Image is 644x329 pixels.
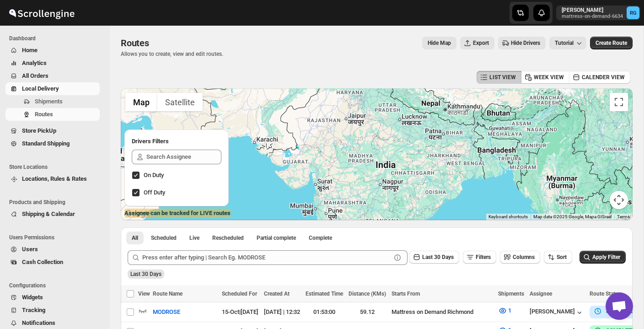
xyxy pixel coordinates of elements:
[428,39,451,47] span: Hide Map
[460,37,494,49] button: Export
[5,108,100,121] button: Routes
[521,71,569,84] button: WEEK VIEW
[610,191,628,209] button: Map camera controls
[144,172,164,178] span: On Duty
[349,307,386,317] div: 59.12
[617,214,630,219] a: Terms (opens in new tab)
[124,209,231,218] label: Assignee can be tracked for LIVE routes
[549,37,586,49] button: Tutorial
[5,95,100,108] button: Shipments
[610,93,628,111] button: Toggle fullscreen view
[511,39,540,47] span: Hide Drivers
[306,291,343,297] span: Estimated Time
[130,271,161,277] span: Last 30 Days
[5,243,100,256] button: Users
[533,214,612,219] span: Map data ©2025 Google, Mapa GISrael
[138,291,150,297] span: View
[476,254,491,260] span: Filters
[606,292,633,320] div: Open chat
[22,210,75,217] span: Shipping & Calendar
[493,303,517,318] button: 1
[22,246,38,253] span: Users
[630,10,637,16] text: RG
[500,251,540,264] button: Columns
[22,127,56,134] span: Store PickUp
[582,74,625,81] span: CALENDER VIEW
[22,307,45,313] span: Tracking
[477,71,521,84] button: LIST VIEW
[562,14,623,19] p: mattress-on-demand-6634
[222,308,258,315] span: 15-Oct | [DATE]
[222,291,257,297] span: Scheduled For
[123,208,153,220] a: Open this area in Google Maps (opens a new window)
[5,173,100,185] button: Locations, Rules & Rates
[534,74,564,81] span: WEEK VIEW
[132,234,138,242] span: All
[264,307,300,317] div: [DATE] | 12:32
[132,137,221,146] h2: Drivers Filters
[35,111,53,118] span: Routes
[592,254,620,260] span: Apply Filter
[157,93,203,111] button: Show satellite imagery
[593,307,637,316] button: SCHEDULED
[212,234,244,242] span: Rescheduled
[557,254,567,260] span: Sort
[5,304,100,317] button: Tracking
[488,214,528,220] button: Keyboard shortcuts
[189,234,199,242] span: Live
[489,74,516,81] span: LIST VIEW
[463,251,496,264] button: Filters
[144,189,165,196] span: Off Duty
[125,93,157,111] button: Show street map
[309,234,332,242] span: Complete
[569,71,630,84] button: CALENDER VIEW
[151,234,177,242] span: Scheduled
[544,251,572,264] button: Sort
[264,291,290,297] span: Created At
[22,294,43,301] span: Widgets
[562,6,623,14] p: [PERSON_NAME]
[392,291,420,297] span: Starts From
[498,291,524,297] span: Shipments
[580,251,626,264] button: Apply Filter
[596,39,627,47] span: Create Route
[473,39,489,47] span: Export
[530,308,584,317] button: [PERSON_NAME]
[22,59,47,66] span: Analytics
[153,307,180,317] span: MODROSE
[22,85,59,92] span: Local Delivery
[513,254,535,260] span: Columns
[153,291,182,297] span: Route Name
[22,47,38,54] span: Home
[590,291,621,297] span: Route Status
[9,234,103,241] span: Users Permissions
[121,50,223,58] p: Allows you to create, view and edit routes.
[5,256,100,269] button: Cash Collection
[498,37,546,49] button: Hide Drivers
[508,307,511,314] span: 1
[257,234,296,242] span: Partial complete
[349,291,386,297] span: Distance (KMs)
[123,208,153,220] img: Google
[146,150,221,164] input: Search Assignee
[590,37,633,49] button: Create Route
[147,305,186,319] button: MODROSE
[121,38,149,49] span: Routes
[5,44,100,57] button: Home
[142,250,391,265] input: Press enter after typing | Search Eg. MODROSE
[22,259,63,265] span: Cash Collection
[9,163,103,171] span: Store Locations
[409,251,459,264] button: Last 30 Days
[392,307,493,317] div: Mattress on Demand Richmond
[22,140,70,147] span: Standard Shipping
[126,232,144,244] button: All routes
[422,254,454,260] span: Last 30 Days
[9,199,103,206] span: Products and Shipping
[555,40,574,46] span: Tutorial
[5,70,100,82] button: All Orders
[9,282,103,289] span: Configurations
[7,1,76,24] img: ScrollEngine
[5,57,100,70] button: Analytics
[5,208,100,221] button: Shipping & Calendar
